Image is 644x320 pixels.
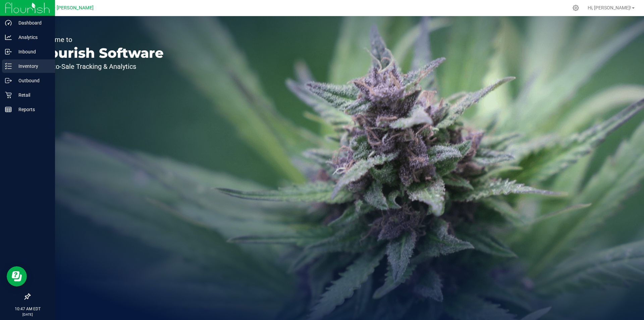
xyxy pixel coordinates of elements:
[12,105,52,113] p: Reports
[36,36,164,43] p: Welcome to
[5,19,12,26] inline-svg: Dashboard
[12,48,52,56] p: Inbound
[5,34,12,41] inline-svg: Analytics
[12,19,52,27] p: Dashboard
[7,266,27,286] iframe: Resource center
[44,5,94,11] span: GA4 - [PERSON_NAME]
[5,63,12,70] inline-svg: Inventory
[3,312,52,317] p: [DATE]
[5,92,12,98] inline-svg: Retail
[5,77,12,84] inline-svg: Outbound
[572,5,580,11] div: Manage settings
[5,106,12,113] inline-svg: Reports
[36,63,164,70] p: Seed-to-Sale Tracking & Analytics
[5,48,12,55] inline-svg: Inbound
[3,306,52,312] p: 10:47 AM EDT
[12,91,52,99] p: Retail
[36,46,164,60] p: Flourish Software
[12,33,52,41] p: Analytics
[588,5,631,10] span: Hi, [PERSON_NAME]!
[12,62,52,70] p: Inventory
[12,77,52,85] p: Outbound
